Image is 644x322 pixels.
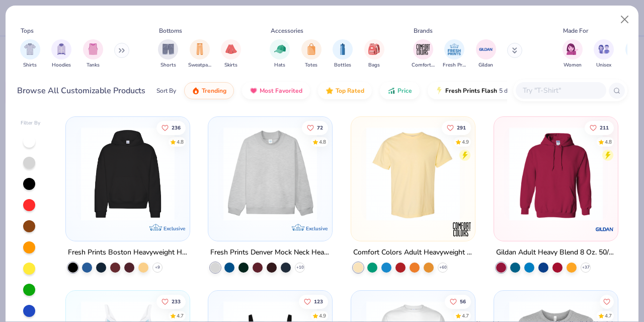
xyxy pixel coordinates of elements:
img: Unisex Image [598,43,610,55]
div: Gildan Adult Heavy Blend 8 Oz. 50/50 Hooded Sweatshirt [496,246,616,259]
button: Like [585,120,614,135]
span: Top Rated [336,87,364,95]
span: 123 [314,299,324,304]
span: Tanks [87,61,100,69]
button: filter button [364,39,384,69]
button: filter button [20,39,40,69]
img: trending.gif [192,87,200,95]
button: Trending [184,82,234,99]
img: Hoodies Image [56,43,67,55]
div: filter for Totes [301,39,321,69]
img: flash.gif [435,87,443,95]
span: Exclusive [306,225,328,232]
span: Gildan [478,61,493,69]
img: 01756b78-01f6-4cc6-8d8a-3c30c1a0c8ac [504,127,608,221]
span: Hats [274,61,285,69]
div: 4.8 [319,138,327,146]
img: Hats Image [274,43,286,55]
img: Totes Image [306,43,317,55]
span: Hoodies [52,61,71,69]
div: Sort By [156,86,176,95]
span: 56 [460,299,466,304]
button: filter button [158,39,178,69]
div: filter for Shorts [158,39,178,69]
div: Made For [563,26,588,35]
span: 291 [457,125,466,130]
img: Gildan Image [478,42,494,57]
img: most_fav.gif [250,87,258,95]
img: Bottles Image [337,43,348,55]
div: filter for Unisex [594,39,614,69]
div: filter for Fresh Prints [443,39,466,69]
button: filter button [562,39,583,69]
button: Like [302,120,329,135]
div: filter for Hoodies [51,39,71,69]
img: Comfort Colors logo [452,219,472,239]
span: Exclusive [163,225,185,232]
img: Sweatpants Image [194,43,205,55]
button: Fresh Prints Flash5 day delivery [428,82,544,99]
div: Comfort Colors Adult Heavyweight T-Shirt [353,246,473,259]
div: filter for Tanks [83,39,103,69]
span: Price [397,87,412,95]
div: filter for Sweatpants [188,39,211,69]
div: 4.7 [177,312,184,319]
img: Shorts Image [163,43,174,55]
span: 233 [172,299,181,304]
div: 4.8 [605,138,612,146]
img: Comfort Colors Image [416,42,431,57]
button: filter button [476,39,496,69]
img: Skirts Image [225,43,237,55]
button: Like [156,294,186,308]
span: 5 day delivery [499,85,536,97]
span: 211 [600,125,609,130]
span: Women [563,61,582,69]
div: 4.9 [462,138,469,146]
button: Like [442,120,471,135]
button: filter button [188,39,211,69]
span: + 10 [296,265,304,271]
button: filter button [83,39,103,69]
div: filter for Women [562,39,583,69]
img: Gildan logo [595,219,615,239]
span: Shirts [23,61,37,69]
div: filter for Bags [364,39,384,69]
button: Like [156,120,186,135]
button: Like [600,294,614,308]
img: Bags Image [368,43,379,55]
img: d4a37e75-5f2b-4aef-9a6e-23330c63bbc0 [179,127,283,221]
div: Fresh Prints Boston Heavyweight Hoodie [68,246,188,259]
div: Accessories [271,26,303,35]
button: filter button [594,39,614,69]
span: + 37 [582,265,589,271]
span: Comfort Colors [412,61,435,69]
button: filter button [270,39,290,69]
div: Fresh Prints Denver Mock Neck Heavyweight Sweatshirt [210,246,330,259]
img: f5d85501-0dbb-4ee4-b115-c08fa3845d83 [218,127,322,221]
span: + 60 [439,265,447,271]
button: filter button [412,39,435,69]
button: Close [615,10,634,29]
span: 72 [317,125,324,130]
div: filter for Shirts [20,39,40,69]
div: Bottoms [159,26,182,35]
div: filter for Bottles [333,39,353,69]
button: filter button [443,39,466,69]
span: Fresh Prints [443,61,466,69]
div: 4.9 [319,312,327,319]
div: Brands [414,26,433,35]
span: Bottles [334,61,351,69]
div: filter for Skirts [221,39,241,69]
div: Browse All Customizable Products [17,85,145,97]
div: 4.7 [462,312,469,319]
img: Shirts Image [24,43,36,55]
span: Trending [202,87,226,95]
button: filter button [301,39,321,69]
button: filter button [221,39,241,69]
button: Top Rated [318,82,372,99]
div: filter for Hats [270,39,290,69]
div: filter for Comfort Colors [412,39,435,69]
img: 029b8af0-80e6-406f-9fdc-fdf898547912 [361,127,465,221]
input: Try "T-Shirt" [522,85,599,96]
img: Tanks Image [88,43,99,55]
